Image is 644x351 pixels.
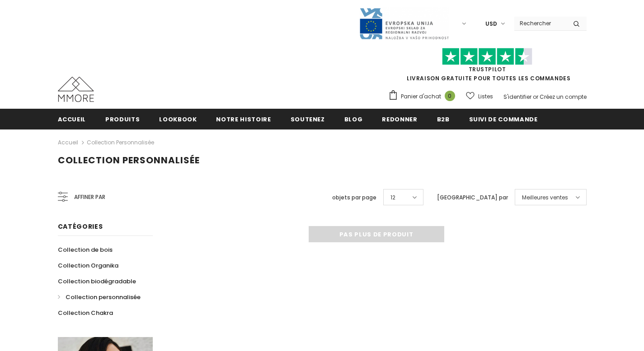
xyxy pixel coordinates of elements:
span: Suivi de commande [469,115,538,124]
span: Collection de bois [58,245,113,254]
span: 0 [445,91,455,101]
span: LIVRAISON GRATUITE POUR TOUTES LES COMMANDES [388,52,587,82]
span: Redonner [382,115,417,124]
span: Catégories [58,222,103,231]
label: objets par page [332,193,376,202]
a: Accueil [58,137,78,148]
a: B2B [437,109,450,129]
span: Collection biodégradable [58,277,136,286]
a: Collection biodégradable [58,273,136,289]
a: Notre histoire [216,109,271,129]
input: Search Site [514,17,566,30]
img: Javni Razpis [359,7,449,40]
a: Collection personnalisée [58,289,141,305]
span: Collection personnalisée [58,154,200,166]
span: 12 [390,193,395,202]
a: Créez un compte [540,93,587,101]
span: Blog [344,115,363,124]
span: Produits [105,115,140,124]
span: Notre histoire [216,115,271,124]
a: Panier d'achat 0 [388,90,460,103]
a: S'identifier [503,93,531,101]
a: Produits [105,109,140,129]
a: Collection personnalisée [87,139,154,146]
a: Suivi de commande [469,109,538,129]
span: Meilleures ventes [522,193,568,202]
span: Listes [478,92,493,101]
span: USD [485,19,497,28]
a: Javni Razpis [359,19,449,27]
a: Collection de bois [58,242,113,258]
span: Lookbook [159,115,197,124]
a: soutenez [291,109,325,129]
img: Faites confiance aux étoiles pilotes [442,48,532,65]
a: Lookbook [159,109,197,129]
span: Affiner par [74,192,105,202]
a: Accueil [58,109,86,129]
label: [GEOGRAPHIC_DATA] par [437,193,508,202]
span: Collection Chakra [58,309,113,317]
span: Panier d'achat [401,92,441,101]
span: Collection personnalisée [66,293,141,301]
span: soutenez [291,115,325,124]
span: Collection Organika [58,261,118,270]
a: Redonner [382,109,417,129]
a: Listes [466,88,493,104]
span: or [533,93,538,101]
a: TrustPilot [469,65,506,73]
a: Collection Organika [58,258,118,273]
img: Cas MMORE [58,77,94,102]
span: Accueil [58,115,86,124]
a: Collection Chakra [58,305,113,321]
span: B2B [437,115,450,124]
a: Blog [344,109,363,129]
